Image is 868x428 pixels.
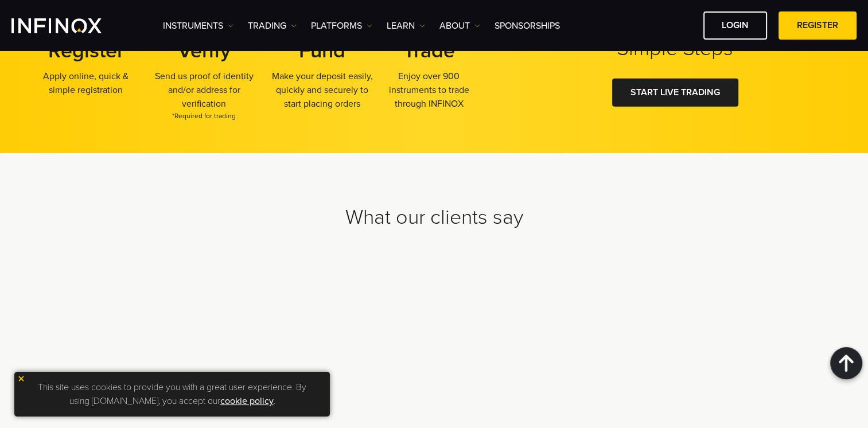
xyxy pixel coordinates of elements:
a: START LIVE TRADING [612,79,738,107]
a: Learn [387,19,425,33]
a: REGISTER [779,11,857,40]
a: TRADING [248,19,297,33]
p: This site uses cookies to provide you with a great user experience. By using [DOMAIN_NAME], you a... [20,378,324,411]
p: Make your deposit easily, quickly and securely to start placing orders [269,69,376,111]
a: Instruments [163,19,233,33]
a: PLATFORMS [311,19,372,33]
a: ABOUT [439,19,480,33]
h2: What our clients say [33,205,836,230]
a: LOGIN [703,11,767,40]
a: SPONSORSHIPS [495,19,560,33]
p: Apply online, quick & simple registration [33,69,139,97]
img: yellow close icon [17,375,25,383]
a: INFINOX Logo [11,18,129,33]
span: *Required for trading [151,111,258,121]
p: Enjoy over 900 instruments to trade through INFINOX [376,69,482,111]
p: Send us proof of identity and/or address for verification [151,69,258,121]
a: cookie policy [220,395,274,407]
